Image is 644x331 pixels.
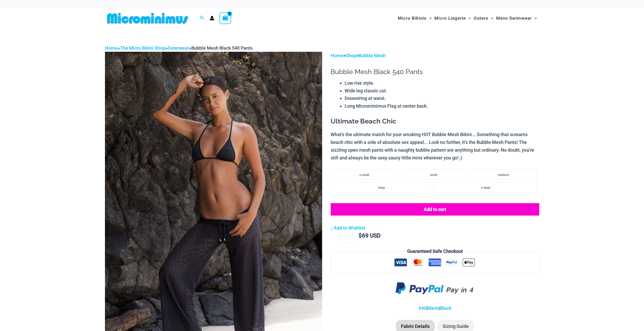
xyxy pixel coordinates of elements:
span: Add to Wishlist [334,225,365,231]
p: | | [331,304,539,312]
a: Outerwear [168,45,189,51]
h3: Ultimate Beach Chic [331,117,539,126]
p: What's the ultimate match for your smoking HOT Bubble Mesh Bikini... Something that screams beach... [331,131,539,161]
li: x-small [331,170,398,180]
a: Search icon link [200,15,204,21]
span: $ [359,232,362,239]
a: Shop [346,53,356,58]
button: Add to cart [331,203,539,216]
a: Micro LingerieMenu ToggleMenu Toggle [433,10,472,26]
span: Menu Toggle [466,12,471,25]
input: Product quantity [340,232,353,243]
p: > > [331,52,539,60]
legend: Guaranteed Safe Checkout [405,247,465,255]
nav: Site Navigation [396,10,539,27]
a: Micro BikinisMenu ToggleMenu Toggle [397,10,433,26]
a: Black [440,305,451,311]
a: View Shopping Cart, empty [219,12,231,24]
img: MM SHOP LOGO FLAT [105,12,190,24]
a: Bubble Mesh [359,53,386,58]
span: small [430,173,437,177]
span: x-small [359,173,369,177]
a: Add to Wishlist [331,224,365,232]
a: Account icon link [210,16,214,20]
span: Mens Swimwear [496,12,532,25]
li: Wide leg classic cut. [345,87,539,95]
li: Drawstring at waist. [345,94,539,102]
span: Micro Lingerie [434,12,466,25]
a: Home [105,45,118,51]
span: large [378,186,385,189]
span: x-large [481,186,490,189]
li: Low rise style. [345,79,539,87]
bdi: 69 USD [359,232,381,239]
span: medium [498,173,509,177]
a: The Micro Bikini Shop [120,45,165,51]
li: x-large [435,182,536,193]
a: Mesh [427,305,439,311]
li: large [331,182,432,193]
a: OutersMenu ToggleMenu Toggle [472,10,495,26]
span: Menu Toggle [488,12,494,25]
li: medium [470,170,537,180]
span: Outers [474,12,488,25]
li: Long Microminimus Flag at center back. [345,102,539,110]
h1: Bubble Mesh Black 540 Pants [331,68,539,76]
span: Bubble Mesh Black 540 Pants [191,45,253,51]
span: Micro Bikinis [398,12,427,25]
span: Menu Toggle [427,12,432,25]
span: » » » [105,45,253,51]
span: Menu Toggle [532,12,537,25]
a: Mens SwimwearMenu ToggleMenu Toggle [495,10,538,26]
li: small [400,170,467,180]
a: Home [331,53,343,58]
a: 540 [419,305,426,311]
